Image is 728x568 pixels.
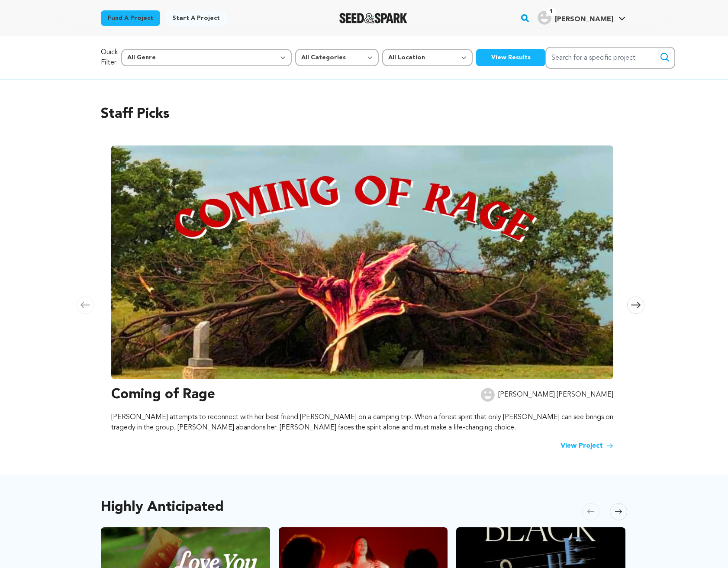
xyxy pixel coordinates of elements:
h3: Coming of Rage [111,384,215,405]
h2: Staff Picks [101,104,627,125]
span: [PERSON_NAME] [555,16,613,23]
button: View Results [476,49,545,66]
a: Fund a project [101,10,160,26]
a: Seed&Spark Homepage [339,13,407,23]
h2: Highly Anticipated [101,501,224,513]
img: Coming of Rage image [111,145,613,379]
p: Quick Filter [101,47,118,68]
a: Start a project [165,10,227,26]
img: user.png [481,388,495,402]
p: [PERSON_NAME] [PERSON_NAME] [498,390,613,400]
a: Corey P.'s Profile [536,9,627,25]
span: Corey P.'s Profile [536,9,627,27]
p: [PERSON_NAME] attempts to reconnect with her best friend [PERSON_NAME] on a camping trip. When a ... [111,412,613,433]
img: Seed&Spark Logo Dark Mode [339,13,407,23]
span: 1 [546,7,556,16]
input: Search for a specific project [545,47,675,69]
div: Corey P.'s Profile [538,11,613,25]
img: user.png [538,11,551,25]
a: View Project [560,441,613,451]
